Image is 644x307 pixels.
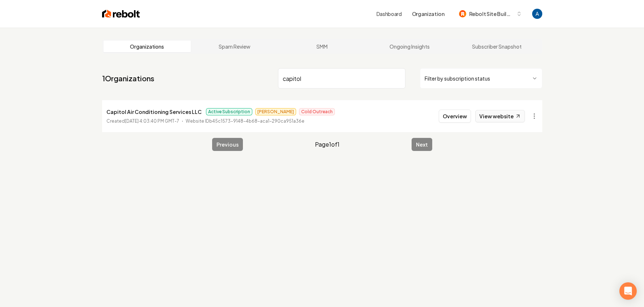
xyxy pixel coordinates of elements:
[469,10,513,18] span: Rebolt Site Builder
[315,140,340,149] span: Page 1 of 1
[106,118,179,125] p: Created
[206,108,252,115] span: Active Subscription
[619,282,637,300] div: Open Intercom Messenger
[408,7,449,20] button: Organization
[102,9,140,19] img: Rebolt Logo
[459,10,466,17] img: Rebolt Site Builder
[104,41,191,52] a: Organizations
[532,9,542,19] button: Open user button
[366,41,453,52] a: Ongoing Insights
[125,118,179,124] time: [DATE] 4:03:40 PM GMT-7
[475,110,525,122] a: View website
[299,108,335,115] span: Cold Outreach
[255,108,296,115] span: [PERSON_NAME]
[106,107,202,116] p: Capitol Air Conditioning Services LLC
[191,41,278,52] a: Spam Review
[439,110,471,123] button: Overview
[186,118,304,125] p: Website ID b45c1573-9148-4b68-aca1-290ca951a36e
[278,41,366,52] a: SMM
[278,68,405,89] input: Search by name or ID
[453,41,541,52] a: Subscriber Snapshot
[102,73,154,83] a: 1Organizations
[376,10,402,17] a: Dashboard
[532,9,542,19] img: Andrew Magana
